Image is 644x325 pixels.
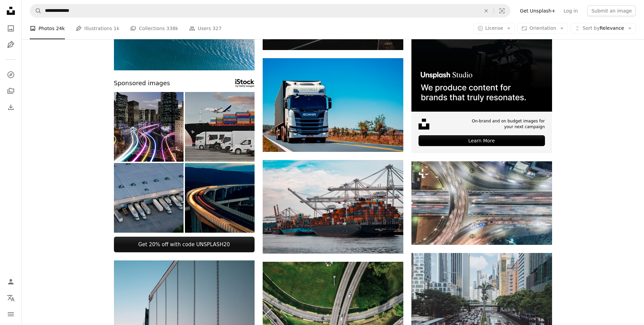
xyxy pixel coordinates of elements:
[185,92,255,162] img: 3D Rendering of Multimodal Transport with Ship, Trucks, and Plane
[114,92,184,162] img: Smart city with glowing light trails
[4,275,18,288] a: Log in / Sign up
[4,68,18,82] a: Explore
[411,200,552,206] a: Aerial top view highway road intersection roundabout or circle at night for transportation, distr...
[263,204,403,210] a: cargo ships docked at the pier during day
[587,5,636,16] button: Submit an image
[582,25,624,32] span: Relevance
[4,38,18,51] a: Illustrations
[411,161,552,245] img: Aerial top view highway road intersection roundabout or circle at night for transportation, distr...
[76,18,119,39] a: Illustrations 1k
[114,163,184,233] img: Birdseye Shot of Trucks Parked in Warehouse in Houston, Texas
[529,25,556,31] span: Orientation
[479,4,494,17] button: Clear
[4,22,18,35] a: Photos
[166,25,178,32] span: 338k
[189,18,221,39] a: Users 327
[263,102,403,108] a: white truck on road during daytime
[114,78,170,88] span: Sponsored images
[130,18,178,39] a: Collections 338k
[474,23,515,34] button: License
[485,25,503,31] span: License
[582,25,599,31] span: Sort by
[518,23,568,34] button: Orientation
[467,118,545,130] span: On-brand and on budget images for your next campaign
[571,23,636,34] button: Sort byRelevance
[213,25,222,32] span: 327
[114,237,255,252] a: Get 20% off with code UNSPLASH20
[494,4,510,17] button: Visual search
[4,291,18,305] button: Language
[30,4,510,18] form: Find visuals sitewide
[263,160,403,254] img: cargo ships docked at the pier during day
[4,4,18,19] a: Home — Unsplash
[30,4,42,17] button: Search Unsplash
[4,84,18,98] a: Collections
[263,58,403,152] img: white truck on road during daytime
[411,300,552,306] a: vehicles traveling on road between buildings during daytime
[4,100,18,114] a: Download History
[114,25,119,32] span: 1k
[185,163,255,233] img: Nighttime Traffic Flowing Across Expansive Viaduct
[516,5,559,16] a: Get Unsplash+
[559,5,582,16] a: Log in
[4,307,18,321] button: Menu
[419,135,545,146] div: Learn More
[419,119,429,130] img: file-1631678316303-ed18b8b5cb9cimage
